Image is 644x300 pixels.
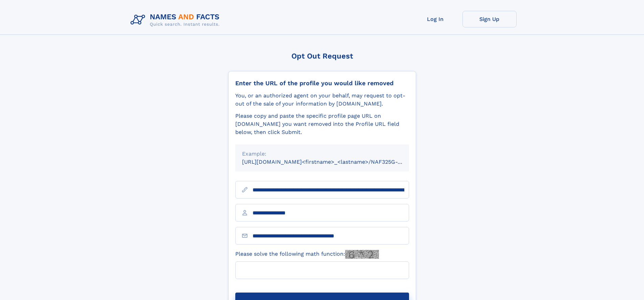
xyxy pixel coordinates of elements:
[235,92,409,108] div: You, or an authorized agent on your behalf, may request to opt-out of the sale of your informatio...
[235,79,409,87] div: Enter the URL of the profile you would like removed
[408,11,462,27] a: Log In
[242,159,422,165] small: [URL][DOMAIN_NAME]<firstname>_<lastname>/NAF325G-xxxxxxxx
[235,112,409,136] div: Please copy and paste the specific profile page URL on [DOMAIN_NAME] you want removed into the Pr...
[128,11,225,29] img: Logo Names and Facts
[235,250,379,259] label: Please solve the following math function:
[242,150,402,158] div: Example:
[228,52,416,60] div: Opt Out Request
[462,11,517,27] a: Sign Up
